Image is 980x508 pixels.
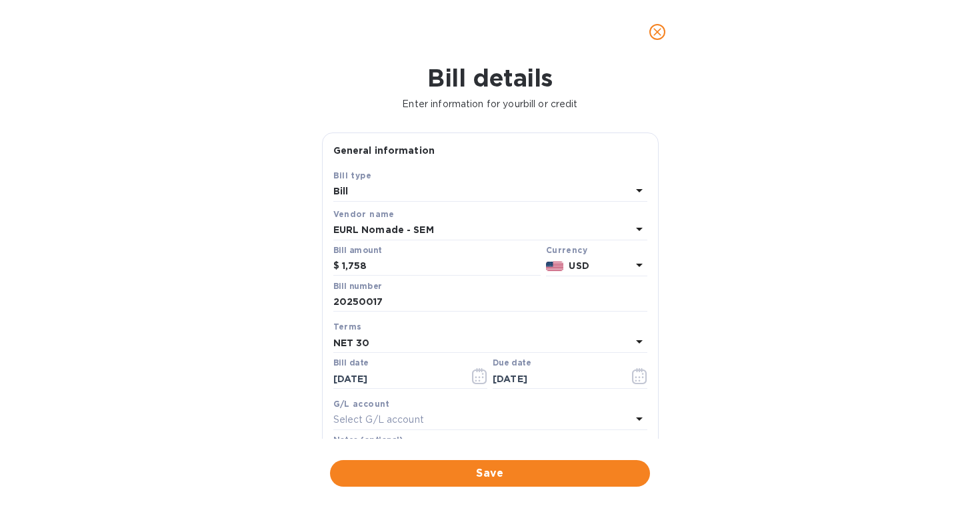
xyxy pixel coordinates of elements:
[546,245,587,255] b: Currency
[333,436,403,444] label: Notes (optional)
[493,360,531,368] label: Due date
[333,170,372,180] b: Bill type
[493,369,619,389] input: Due date
[333,338,370,348] b: NET 30
[333,209,395,219] b: Vendor name
[342,256,541,276] input: $ Enter bill amount
[330,460,650,487] button: Save
[333,246,381,254] label: Bill amount
[333,413,424,427] p: Select G/L account
[333,145,435,156] b: General information
[546,262,564,271] img: USD
[333,360,369,368] label: Bill date
[333,369,459,389] input: Select date
[333,256,342,276] div: $
[333,186,349,196] b: Bill
[11,97,969,111] p: Enter information for your bill or credit
[333,292,647,312] input: Enter bill number
[333,322,362,332] b: Terms
[641,16,673,48] button: close
[11,64,969,92] h1: Bill details
[333,282,381,290] label: Bill number
[341,465,639,481] span: Save
[333,224,434,235] b: EURL Nomade - SEM
[569,260,589,271] b: USD
[333,399,390,409] b: G/L account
